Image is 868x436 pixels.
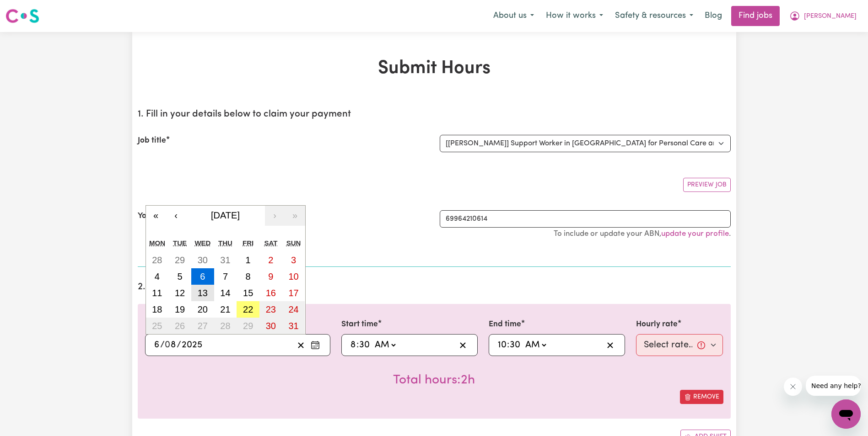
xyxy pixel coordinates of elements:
[285,206,305,226] button: »
[173,239,187,247] abbr: Tuesday
[237,318,259,334] button: August 29, 2025
[731,6,780,26] a: Find jobs
[350,338,356,352] input: --
[507,340,509,350] span: :
[356,340,359,350] span: :
[146,268,169,285] button: August 4, 2025
[288,321,298,331] abbr: August 31, 2025
[359,338,370,352] input: --
[246,255,251,265] abbr: August 1, 2025
[393,374,475,387] span: Total hours worked: 2 hours
[168,301,191,318] button: August 19, 2025
[268,255,273,265] abbr: August 2, 2025
[220,321,230,331] abbr: August 28, 2025
[783,6,863,26] button: My Account
[214,301,237,318] button: August 21, 2025
[160,340,165,350] span: /
[784,378,802,396] iframe: Close message
[259,301,282,318] button: August 23, 2025
[259,285,282,301] button: August 16, 2025
[165,340,170,350] span: 0
[146,285,169,301] button: August 11, 2025
[243,239,253,247] abbr: Friday
[237,301,259,318] button: August 22, 2025
[288,304,298,314] abbr: August 24, 2025
[191,301,214,318] button: August 20, 2025
[286,239,301,247] abbr: Sunday
[489,319,521,330] label: End time
[152,304,162,314] abbr: August 18, 2025
[243,304,253,314] abbr: August 22, 2025
[191,268,214,285] button: August 6, 2025
[152,288,162,298] abbr: August 11, 2025
[5,8,39,24] img: Careseekers logo
[168,252,191,268] button: July 29, 2025
[146,252,169,268] button: July 28, 2025
[266,304,276,314] abbr: August 23, 2025
[175,321,185,331] abbr: August 26, 2025
[282,285,305,301] button: August 17, 2025
[282,268,305,285] button: August 10, 2025
[146,206,166,226] button: «
[218,239,232,247] abbr: Thursday
[211,210,240,220] span: [DATE]
[268,271,273,282] abbr: August 9, 2025
[138,210,172,222] label: Your ABN
[288,271,298,282] abbr: August 10, 2025
[166,206,186,226] button: ‹
[191,318,214,334] button: August 27, 2025
[246,271,251,282] abbr: August 8, 2025
[308,338,323,352] button: Enter the date of care work
[294,338,308,352] button: Clear date
[181,338,203,352] input: ----
[191,252,214,268] button: July 30, 2025
[487,6,540,26] button: About us
[291,255,296,265] abbr: August 3, 2025
[138,58,731,80] h1: Submit Hours
[175,288,185,298] abbr: August 12, 2025
[220,304,230,314] abbr: August 21, 2025
[175,304,185,314] abbr: August 19, 2025
[223,271,228,282] abbr: August 7, 2025
[282,318,305,334] button: August 31, 2025
[509,338,521,352] input: --
[220,288,230,298] abbr: August 14, 2025
[191,285,214,301] button: August 13, 2025
[146,318,169,334] button: August 25, 2025
[237,268,259,285] button: August 8, 2025
[259,268,282,285] button: August 9, 2025
[341,319,378,330] label: Start time
[165,338,177,352] input: --
[220,255,230,265] abbr: July 31, 2025
[198,255,208,265] abbr: July 30, 2025
[214,268,237,285] button: August 7, 2025
[237,285,259,301] button: August 15, 2025
[152,255,162,265] abbr: July 28, 2025
[243,321,253,331] abbr: August 29, 2025
[214,285,237,301] button: August 14, 2025
[264,239,277,247] abbr: Saturday
[138,109,731,120] h2: 1. Fill in your details below to claim your payment
[636,319,678,330] label: Hourly rate
[5,6,55,14] span: Need any help?
[683,178,731,192] button: Preview Job
[152,321,162,331] abbr: August 25, 2025
[831,399,861,429] iframe: Button to launch messaging window
[699,6,728,26] a: Blog
[198,288,208,298] abbr: August 13, 2025
[265,206,285,226] button: ›
[146,301,169,318] button: August 18, 2025
[243,288,253,298] abbr: August 15, 2025
[282,252,305,268] button: August 3, 2025
[177,271,182,282] abbr: August 5, 2025
[806,376,861,396] iframe: Message from company
[540,6,609,26] button: How it works
[149,239,165,247] abbr: Monday
[237,252,259,268] button: August 1, 2025
[138,282,731,293] h2: 2. Enter the details of your shift(s)
[497,338,507,352] input: --
[282,301,305,318] button: August 24, 2025
[177,340,181,350] span: /
[186,206,265,226] button: [DATE]
[194,239,210,247] abbr: Wednesday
